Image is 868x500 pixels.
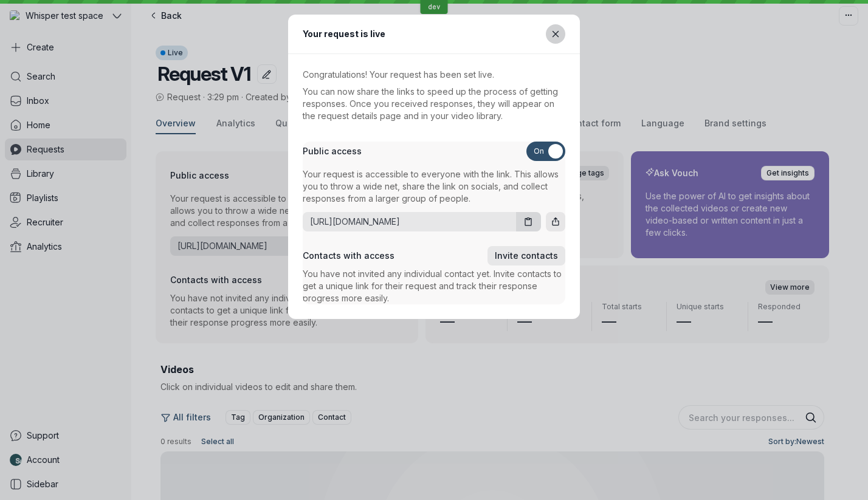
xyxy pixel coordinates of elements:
p: Congratulations! Your request has been set live. [303,69,565,81]
p: You can now share the links to speed up the process of getting responses. Once you received respo... [303,86,565,122]
p: You have not invited any individual contact yet. Invite contacts to get a unique link for their r... [303,268,565,304]
button: Copy URL [516,212,541,231]
a: [URL][DOMAIN_NAME] [303,216,511,228]
h1: Your request is live [303,27,385,41]
button: Close modal [546,24,565,44]
h3: Public access [303,145,362,157]
button: Invite contacts [487,246,565,265]
span: Invite contacts [495,250,558,262]
button: Share [546,212,565,231]
span: On [534,142,544,161]
h3: Contacts with access [303,250,394,262]
p: Your request is accessible to everyone with the link. This allows you to throw a wide net, share ... [303,168,565,205]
